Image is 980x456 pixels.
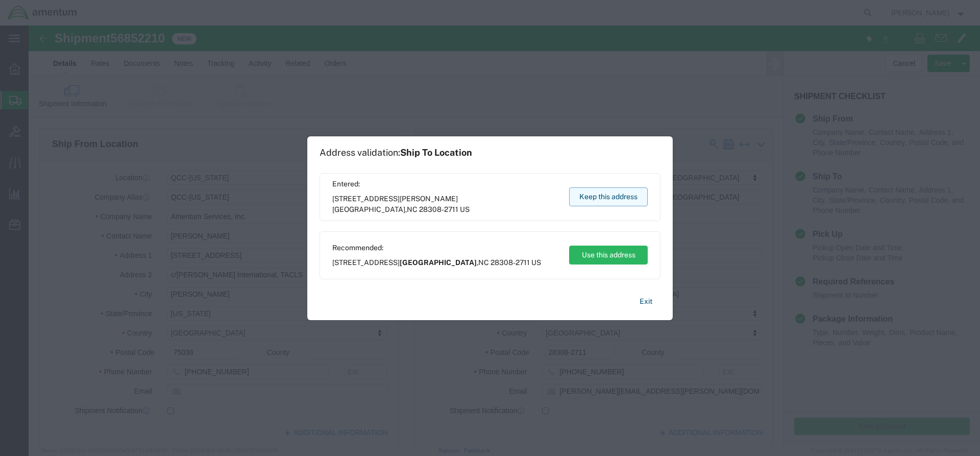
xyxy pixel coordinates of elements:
span: 28308-2711 [491,258,530,267]
button: Exit [631,293,660,310]
h1: Address validation: [320,147,472,158]
span: Ship To Location [400,147,472,158]
span: NC [407,205,418,213]
button: Use this address [569,246,648,265]
span: [PERSON_NAME][GEOGRAPHIC_DATA] [332,195,458,213]
span: 28308-2711 [419,205,458,213]
span: US [460,205,470,213]
span: [STREET_ADDRESS] , [332,257,541,268]
span: US [531,258,541,267]
span: NC [478,258,489,267]
span: [GEOGRAPHIC_DATA] [400,258,477,267]
span: Recommended: [332,243,541,253]
button: Keep this address [569,187,648,206]
span: Entered: [332,179,559,189]
span: [STREET_ADDRESS] , [332,194,559,215]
